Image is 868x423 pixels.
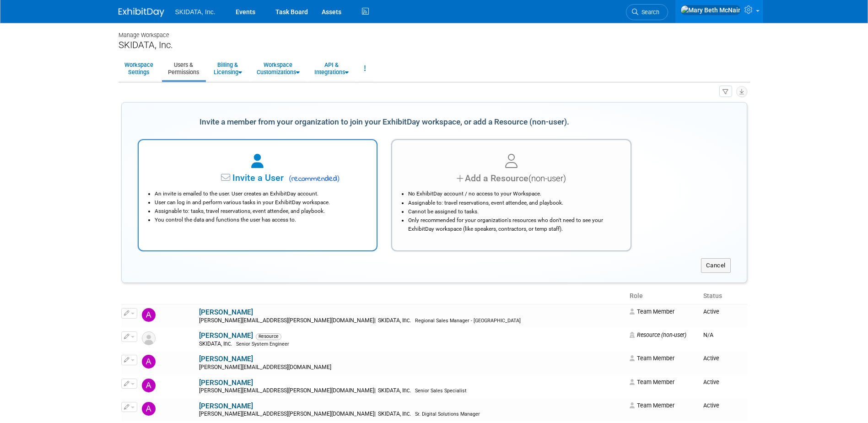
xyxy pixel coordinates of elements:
[199,308,253,316] a: [PERSON_NAME]
[138,112,631,132] div: Invite a member from your organization to join your ExhibitDay workspace, or add a Resource (non-...
[142,402,156,416] img: Andy Shenberger
[119,57,159,80] a: WorkspaceSettings
[286,174,340,184] span: recommended
[415,388,467,394] span: Senior Sales Specialist
[256,333,281,340] span: Resource
[630,355,674,362] span: Team Member
[630,402,674,409] span: Team Member
[155,198,366,207] li: User can log in and perform various tasks in your ExhibitDay workspace.
[155,190,366,198] li: An invite is emailed to the user. User creates an ExhibitDay account.
[199,355,253,363] a: [PERSON_NAME]
[703,308,719,315] span: Active
[142,331,156,345] img: Resource
[155,207,366,216] li: Assignable to: tasks, travel reservations, event attendee, and playbook.
[703,379,719,385] span: Active
[680,5,741,15] img: Mary Beth McNair
[374,387,376,394] span: |
[376,411,414,417] span: SKIDATA, Inc.
[142,308,156,322] img: Aaron Siebert
[408,216,619,233] li: Only recommended for your organization's resources who don't need to see your ExhibitDay workspac...
[703,331,713,338] span: N/A
[208,57,248,80] a: Billing &Licensing
[638,9,659,16] span: Search
[162,57,205,80] a: Users &Permissions
[199,411,624,418] div: [PERSON_NAME][EMAIL_ADDRESS][PERSON_NAME][DOMAIN_NAME]
[289,174,291,183] span: (
[119,8,164,17] img: ExhibitDay
[415,318,521,324] span: Regional Sales Manager - [GEOGRAPHIC_DATA]
[119,23,750,39] div: Manage Workspace
[251,57,306,80] a: WorkspaceCustomizations
[142,355,156,369] img: Andreas Kranabetter
[701,258,731,273] button: Cancel
[119,39,750,51] div: SKIDATA, Inc.
[142,379,156,392] img: Andy Hennessey
[415,411,480,417] span: Sr. Digital Solutions Manager
[374,317,376,324] span: |
[337,174,340,183] span: )
[155,216,366,224] li: You control the data and functions the user has access to.
[308,57,355,80] a: API &Integrations
[626,288,699,304] th: Role
[630,331,686,338] span: Resource (non-user)
[175,8,216,16] span: SKIDATA, Inc.
[626,4,668,20] a: Search
[374,411,376,417] span: |
[528,174,566,184] span: (non-user)
[703,402,719,409] span: Active
[175,173,284,183] span: Invite a User
[703,355,719,362] span: Active
[700,288,747,304] th: Status
[376,317,414,324] span: SKIDATA, Inc.
[199,402,253,410] a: [PERSON_NAME]
[630,379,674,385] span: Team Member
[408,199,619,207] li: Assignable to: travel reservations, event attendee, and playbook.
[199,331,253,340] a: [PERSON_NAME]
[376,387,414,394] span: SKIDATA, Inc.
[408,207,619,216] li: Cannot be assigned to tasks.
[199,341,235,347] span: SKIDATA, Inc.
[199,317,624,325] div: [PERSON_NAME][EMAIL_ADDRESS][PERSON_NAME][DOMAIN_NAME]
[199,379,253,387] a: [PERSON_NAME]
[404,172,619,185] div: Add a Resource
[236,341,289,347] span: Senior System Engineer
[630,308,674,315] span: Team Member
[408,190,619,198] li: No ExhibitDay account / no access to your Workspace.
[199,364,624,371] div: [PERSON_NAME][EMAIL_ADDRESS][DOMAIN_NAME]
[199,387,624,395] div: [PERSON_NAME][EMAIL_ADDRESS][PERSON_NAME][DOMAIN_NAME]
